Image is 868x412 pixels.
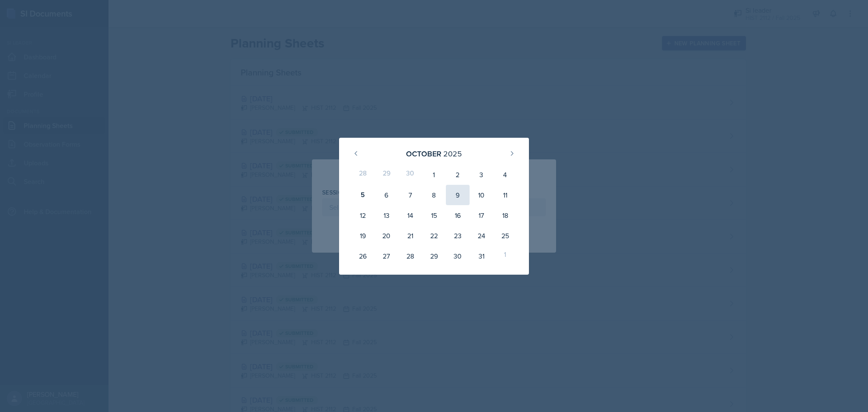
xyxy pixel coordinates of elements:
div: 28 [398,246,422,266]
div: 14 [398,205,422,225]
div: 13 [375,205,398,225]
div: 3 [470,164,493,185]
div: 2 [446,164,470,185]
div: 22 [422,225,446,246]
div: 4 [493,164,517,185]
div: October [406,148,441,159]
div: 29 [375,164,398,185]
div: 31 [470,246,493,266]
div: 19 [351,225,375,246]
div: 30 [446,246,470,266]
div: 17 [470,205,493,225]
div: 9 [446,185,470,205]
div: 24 [470,225,493,246]
div: 23 [446,225,470,246]
div: 2025 [443,148,462,159]
div: 5 [351,185,375,205]
div: 27 [375,246,398,266]
div: 8 [422,185,446,205]
div: 1 [493,246,517,266]
div: 21 [398,225,422,246]
div: 29 [422,246,446,266]
div: 18 [493,205,517,225]
div: 10 [470,185,493,205]
div: 6 [375,185,398,205]
div: 30 [398,164,422,185]
div: 11 [493,185,517,205]
div: 26 [351,246,375,266]
div: 28 [351,164,375,185]
div: 7 [398,185,422,205]
div: 16 [446,205,470,225]
div: 15 [422,205,446,225]
div: 25 [493,225,517,246]
div: 12 [351,205,375,225]
div: 1 [422,164,446,185]
div: 20 [375,225,398,246]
